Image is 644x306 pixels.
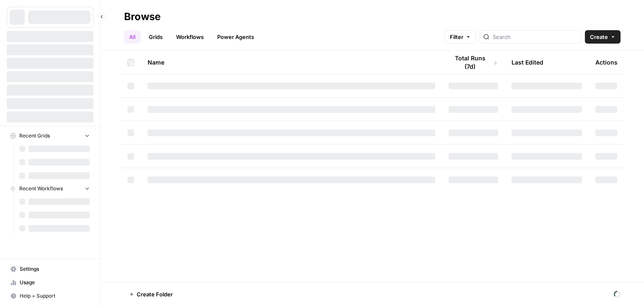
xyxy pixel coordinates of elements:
span: Create Folder [137,290,173,298]
div: Name [148,51,435,74]
div: Actions [595,51,618,74]
a: Workflows [171,30,209,44]
button: Recent Grids [7,130,93,142]
a: Grids [144,30,168,44]
span: Help + Support [20,292,90,300]
span: Recent Workflows [19,185,63,192]
button: Help + Support [7,289,93,303]
div: Last Edited [512,51,543,74]
a: All [124,30,140,44]
input: Search [493,33,578,41]
span: Filter [450,33,463,41]
button: Create Folder [124,288,178,301]
div: Browse [124,10,161,23]
span: Create [590,33,608,41]
span: Settings [20,265,90,273]
div: Total Runs (7d) [449,51,498,74]
button: Filter [444,30,476,44]
span: Usage [20,279,90,286]
a: Settings [7,262,93,276]
span: Recent Grids [19,132,50,140]
a: Power Agents [212,30,259,44]
a: Usage [7,276,93,289]
button: Create [585,30,621,44]
button: Recent Workflows [7,182,93,195]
